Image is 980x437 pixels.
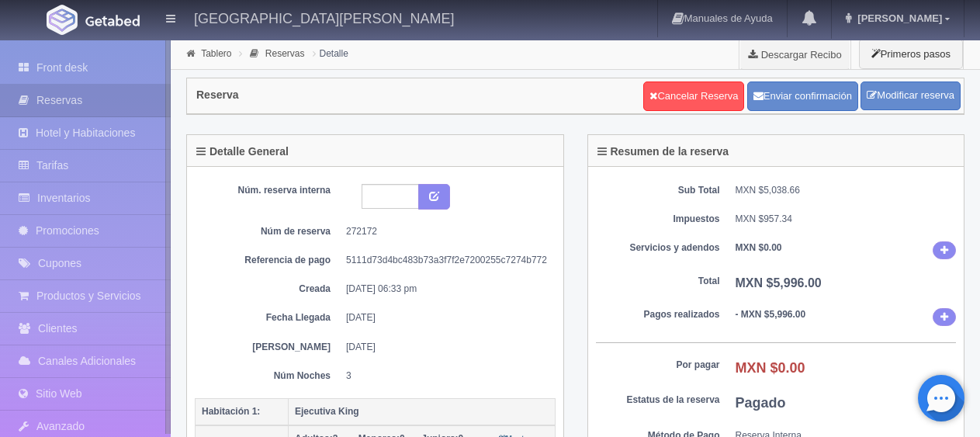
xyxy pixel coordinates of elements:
[739,39,850,70] a: Descargar Recibo
[196,89,239,101] h4: Reserva
[596,308,720,321] dt: Pagos realizados
[596,394,720,407] dt: Estatus de la reserva
[854,12,942,24] span: [PERSON_NAME]
[736,395,786,411] b: Pagado
[596,213,720,226] dt: Impuestos
[196,146,289,158] h4: Detalle General
[206,254,331,267] dt: Referencia de pago
[736,242,782,253] b: MXN $0.00
[346,341,544,354] dd: [DATE]
[346,311,544,324] dd: [DATE]
[596,241,720,255] dt: Servicios y adendos
[206,184,331,197] dt: Núm. reserva interna
[643,82,744,111] a: Cancelar Reserva
[265,48,305,59] a: Reservas
[736,276,822,290] b: MXN $5,996.00
[206,283,331,296] dt: Creada
[736,213,957,226] dd: MXN $957.34
[206,311,331,324] dt: Fecha Llegada
[861,82,961,110] a: Modificar reserva
[859,39,963,69] button: Primeros pasos
[346,369,544,383] dd: 3
[346,283,544,296] dd: [DATE] 06:33 pm
[309,46,352,61] li: Detalle
[346,225,544,238] dd: 272172
[596,359,720,372] dt: Por pagar
[596,184,720,197] dt: Sub Total
[202,406,260,417] b: Habitación 1:
[597,146,729,158] h4: Resumen de la reserva
[194,8,454,27] h4: [GEOGRAPHIC_DATA][PERSON_NAME]
[289,398,556,425] th: Ejecutiva King
[47,5,78,35] img: Getabed
[747,82,858,111] button: Enviar confirmación
[346,254,544,267] dd: 5111d73d4bc483b73a3f7f2e7200255c7274b772
[736,360,805,376] b: MXN $0.00
[736,184,957,197] dd: MXN $5,038.66
[206,369,331,383] dt: Núm Noches
[736,309,806,320] b: - MXN $5,996.00
[206,341,331,354] dt: [PERSON_NAME]
[201,48,231,59] a: Tablero
[206,225,331,238] dt: Núm de reserva
[596,275,720,288] dt: Total
[85,15,140,26] img: Getabed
